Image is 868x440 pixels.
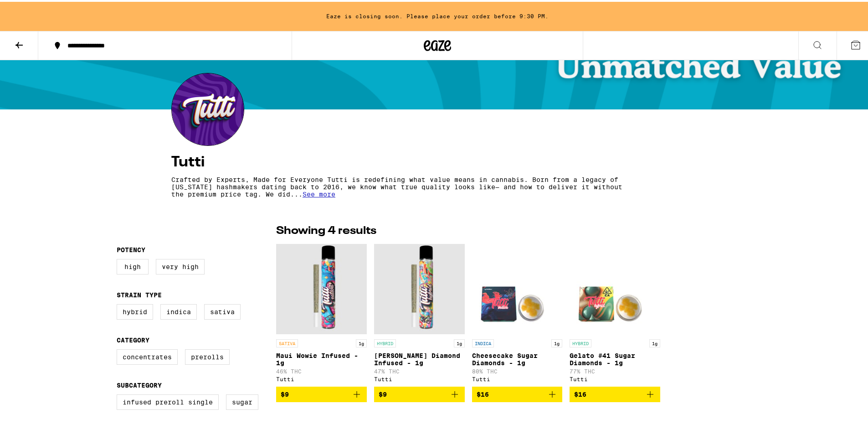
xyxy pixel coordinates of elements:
[551,337,562,346] p: 1g
[276,242,367,385] a: Open page for Maui Wowie Infused - 1g from Tutti
[156,257,205,273] label: Very High
[574,389,586,396] span: $16
[454,337,465,346] p: 1g
[356,337,367,346] p: 1g
[117,244,145,252] legend: Potency
[276,367,367,373] p: 46% THC
[117,257,149,273] label: High
[570,242,660,333] img: Tutti - Gelato #41 Sugar Diamonds - 1g
[276,337,298,346] p: SATIVA
[374,367,465,373] p: 47% THC
[160,302,197,318] label: Indica
[303,189,335,196] span: See more
[570,367,660,373] p: 77% THC
[472,337,494,346] p: INDICA
[570,337,591,346] p: HYBRID
[374,350,465,365] p: [PERSON_NAME] Diamond Infused - 1g
[472,350,563,365] p: Cheesecake Sugar Diamonds - 1g
[649,337,660,346] p: 1g
[472,242,563,385] a: Open page for Cheesecake Sugar Diamonds - 1g from Tutti
[477,389,489,396] span: $16
[117,393,219,408] label: Infused Preroll Single
[117,302,153,318] label: Hybrid
[374,337,396,346] p: HYBRID
[570,350,660,365] p: Gelato #41 Sugar Diamonds - 1g
[226,393,258,408] label: Sugar
[374,374,465,380] div: Tutti
[570,385,660,400] button: Add to bag
[472,374,563,380] div: Tutti
[204,302,241,318] label: Sativa
[276,350,367,365] p: Maui Wowie Infused - 1g
[276,374,367,380] div: Tutti
[117,347,178,363] label: Concentrates
[171,174,623,196] p: Crafted by Experts, Made for Everyone Tutti is redefining what value means in cannabis. Born from...
[5,6,66,14] span: Hi. Need any help?
[374,242,465,385] a: Open page for Cali Haze Diamond Infused - 1g from Tutti
[570,374,660,380] div: Tutti
[185,347,230,363] label: Prerolls
[276,385,367,400] button: Add to bag
[276,222,376,237] p: Showing 4 results
[117,290,162,297] legend: Strain Type
[172,72,244,144] img: Tutti logo
[117,380,162,387] legend: Subcategory
[472,367,563,373] p: 80% THC
[117,335,149,342] legend: Category
[276,242,367,333] img: Tutti - Maui Wowie Infused - 1g
[379,389,387,396] span: $9
[374,385,465,400] button: Add to bag
[171,153,704,168] h4: Tutti
[472,385,563,400] button: Add to bag
[570,242,660,385] a: Open page for Gelato #41 Sugar Diamonds - 1g from Tutti
[281,389,289,396] span: $9
[374,242,465,333] img: Tutti - Cali Haze Diamond Infused - 1g
[472,242,563,333] img: Tutti - Cheesecake Sugar Diamonds - 1g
